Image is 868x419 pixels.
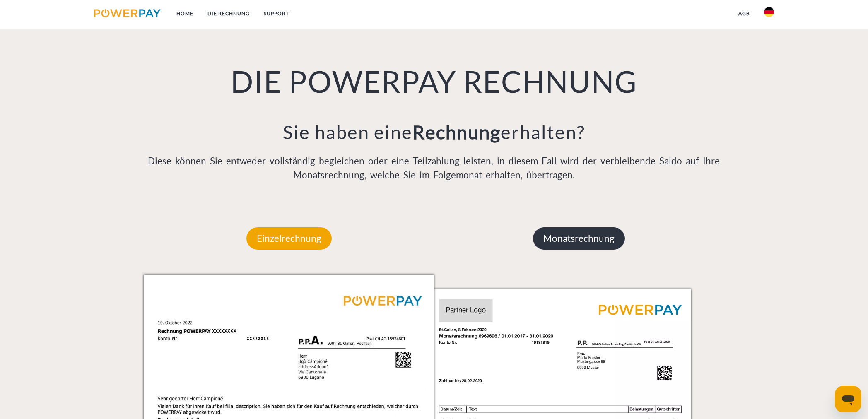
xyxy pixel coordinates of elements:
img: logo-powerpay.svg [94,9,161,17]
b: Rechnung [412,121,501,143]
p: Monatsrechnung [533,227,625,250]
iframe: Schaltfläche zum Öffnen des Messaging-Fensters [835,386,861,412]
p: Diese können Sie entweder vollständig begleichen oder eine Teilzahlung leisten, in diesem Fall wi... [144,154,724,182]
h1: DIE POWERPAY RECHNUNG [144,63,724,100]
p: Einzelrechnung [246,227,332,250]
a: Home [169,6,200,21]
h3: Sie haben eine erhalten? [144,120,724,144]
a: DIE RECHNUNG [200,6,257,21]
img: de [764,7,774,17]
a: SUPPORT [257,6,296,21]
a: agb [731,6,757,21]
